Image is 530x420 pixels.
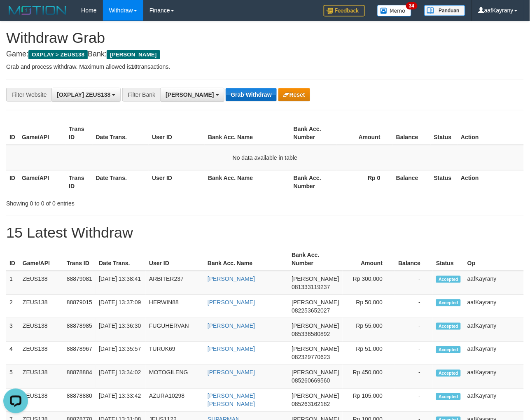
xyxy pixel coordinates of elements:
th: Trans ID [63,247,96,271]
span: Accepted [436,323,461,330]
span: [PERSON_NAME] [292,393,339,399]
span: Copy 082253652027 to clipboard [292,307,330,314]
span: [PERSON_NAME] [292,322,339,329]
th: Amount [343,247,395,271]
td: Rp 300,000 [343,271,395,295]
button: Open LiveChat chat widget [3,3,28,28]
th: Status [431,170,458,194]
td: 2 [6,295,19,318]
td: ZEUS138 [19,318,63,342]
span: Accepted [436,299,461,306]
th: Rp 0 [337,170,393,194]
span: Accepted [436,393,461,400]
h1: 15 Latest Withdraw [6,224,524,241]
img: Feedback.jpg [324,5,365,16]
span: Copy 082329770623 to clipboard [292,354,330,361]
td: aafKayrany [464,342,524,365]
span: [PERSON_NAME] [107,50,160,59]
img: Button%20Memo.svg [377,5,412,16]
th: User ID [149,121,205,145]
th: Bank Acc. Number [288,247,342,271]
button: Grab Withdraw [226,88,276,101]
th: Op [464,247,524,271]
a: [PERSON_NAME] [208,322,255,329]
td: 88878985 [63,318,96,342]
td: 88878880 [63,389,96,412]
span: Copy 081333119237 to clipboard [292,284,330,290]
td: 88878967 [63,342,96,365]
img: panduan.png [424,5,465,16]
div: Showing 0 to 0 of 0 entries [6,196,215,208]
th: Game/API [19,121,65,145]
td: ZEUS138 [19,389,63,412]
span: Copy 085263162182 to clipboard [292,401,330,408]
td: aafKayrany [464,389,524,412]
td: - [395,365,433,389]
td: MOTOGILENG [146,365,204,389]
button: [PERSON_NAME] [160,88,224,102]
td: Rp 450,000 [343,365,395,389]
th: Trans ID [65,170,92,194]
th: Game/API [19,170,65,194]
span: [PERSON_NAME] [166,91,214,98]
span: Accepted [436,370,461,377]
strong: 10 [131,63,138,70]
td: [DATE] 13:33:42 [96,389,146,412]
th: Bank Acc. Name [205,170,290,194]
td: aafKayrany [464,295,524,318]
th: Date Trans. [96,247,146,271]
td: ZEUS138 [19,365,63,389]
td: ZEUS138 [19,295,63,318]
th: User ID [149,170,205,194]
th: Bank Acc. Name [205,121,290,145]
th: Balance [393,170,431,194]
th: ID [6,247,19,271]
button: Reset [278,88,310,101]
td: TURUK69 [146,342,204,365]
td: - [395,342,433,365]
th: Date Trans. [93,121,149,145]
td: [DATE] 13:36:30 [96,318,146,342]
span: Accepted [436,346,461,353]
td: aafKayrany [464,271,524,295]
td: HERWIN88 [146,295,204,318]
span: OXPLAY > ZEUS138 [28,50,88,59]
span: Copy 085336580892 to clipboard [292,331,330,337]
td: aafKayrany [464,365,524,389]
td: 5 [6,365,19,389]
td: ARBITER237 [146,271,204,295]
span: Accepted [436,276,461,283]
td: 1 [6,271,19,295]
span: [OXPLAY] ZEUS138 [57,91,110,98]
img: MOTION_logo.png [6,4,69,16]
td: - [395,271,433,295]
td: aafKayrany [464,318,524,342]
th: Date Trans. [93,170,149,194]
th: Bank Acc. Number [290,170,337,194]
a: [PERSON_NAME] [208,299,255,306]
td: 88879015 [63,295,96,318]
th: Balance [393,121,431,145]
th: Status [433,247,464,271]
div: Filter Bank [122,88,160,102]
th: Status [431,121,458,145]
a: [PERSON_NAME] [208,346,255,352]
th: User ID [146,247,204,271]
td: [DATE] 13:34:02 [96,365,146,389]
td: Rp 105,000 [343,389,395,412]
td: Rp 50,000 [343,295,395,318]
span: [PERSON_NAME] [292,369,339,376]
td: No data available in table [6,145,524,170]
th: Balance [395,247,433,271]
td: Rp 55,000 [343,318,395,342]
th: Trans ID [65,121,92,145]
td: [DATE] 13:37:09 [96,295,146,318]
span: [PERSON_NAME] [292,299,339,306]
span: [PERSON_NAME] [292,346,339,352]
td: FUGUHERVAN [146,318,204,342]
td: [DATE] 13:35:57 [96,342,146,365]
td: ZEUS138 [19,271,63,295]
a: [PERSON_NAME] [208,369,255,376]
td: ZEUS138 [19,342,63,365]
td: 3 [6,318,19,342]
